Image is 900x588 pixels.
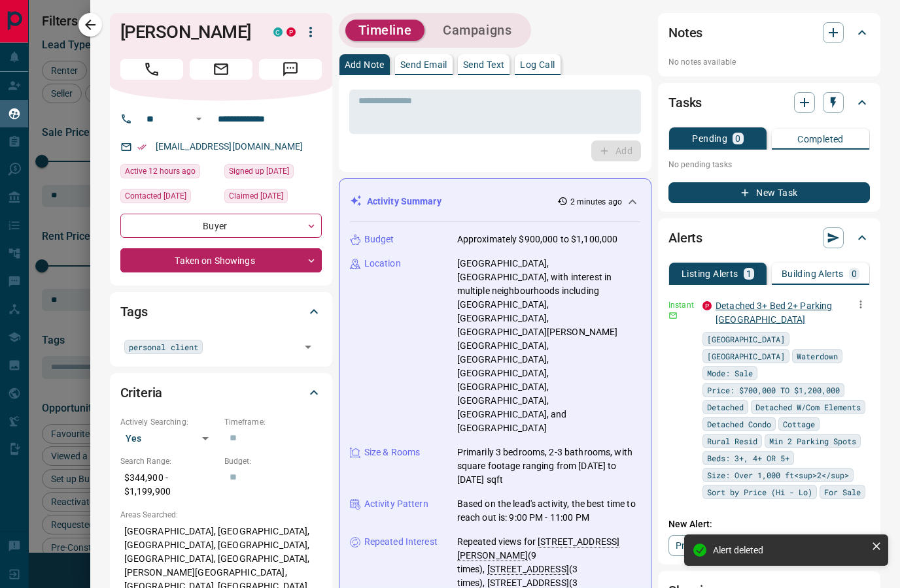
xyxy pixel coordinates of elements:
[769,434,856,448] span: Min 2 Parking Spots
[707,367,753,380] span: Mode: Sale
[430,20,525,41] button: Campaigns
[852,269,857,278] p: 0
[783,417,815,431] span: Cottage
[364,446,421,459] p: Size & Rooms
[668,22,702,43] h2: Notes
[120,214,322,238] div: Buyer
[668,155,870,174] p: No pending tasks
[457,233,618,246] p: Approximately $900,000 to $1,100,000
[457,446,640,487] p: Primarily 3 bedrooms, 2-3 bathrooms, with square footage ranging from [DATE] to [DATE] sqft
[350,189,640,214] div: Activity Summary2 minutes ago
[707,333,785,346] span: [GEOGRAPHIC_DATA]
[707,400,744,414] span: Detached
[364,497,428,511] p: Activity Pattern
[125,165,196,178] span: Active 12 hours ago
[191,111,207,127] button: Open
[120,189,218,207] div: Thu Jul 03 2025
[224,455,322,467] p: Budget:
[299,338,317,356] button: Open
[273,27,283,37] div: condos.ca
[345,20,425,41] button: Timeline
[345,60,385,69] p: Add Note
[707,384,840,397] span: Price: $700,000 TO $1,200,000
[137,142,147,152] svg: Email Verified
[120,59,183,80] span: Call
[120,377,322,408] div: Criteria
[120,467,218,502] p: $344,900 - $1,199,900
[259,59,322,80] span: Message
[229,165,289,178] span: Signed up [DATE]
[120,301,148,322] h2: Tags
[125,189,186,203] span: Contacted [DATE]
[713,545,866,555] div: Alert deleted
[120,428,218,449] div: Yes
[682,269,738,278] p: Listing Alerts
[824,485,861,498] span: For Sale
[668,92,702,113] h2: Tasks
[364,535,438,549] p: Repeated Interest
[707,451,789,465] span: Beds: 3+, 4+ OR 5+
[463,60,505,69] p: Send Text
[702,301,712,310] div: property.ca
[364,233,394,246] p: Budget
[229,189,283,203] span: Claimed [DATE]
[755,400,861,414] span: Detached W/Com Elements
[668,299,695,311] p: Instant
[692,134,727,143] p: Pending
[668,517,870,531] p: New Alert:
[120,248,322,272] div: Taken on Showings
[120,455,218,467] p: Search Range:
[668,227,702,248] h2: Alerts
[707,468,849,482] span: Size: Over 1,000 ft<sup>2</sup>
[782,269,844,278] p: Building Alerts
[286,27,296,37] div: property.ca
[224,189,322,207] div: Wed Jul 02 2025
[668,17,870,48] div: Notes
[668,535,736,556] a: Property
[120,416,218,428] p: Actively Searching:
[120,22,254,42] h1: [PERSON_NAME]
[367,195,441,208] p: Activity Summary
[120,509,322,521] p: Areas Searched:
[797,135,844,144] p: Completed
[735,134,740,143] p: 0
[190,59,252,80] span: Email
[707,434,757,448] span: Rural Resid
[224,164,322,182] div: Wed Jul 02 2025
[156,141,303,152] a: [EMAIL_ADDRESS][DOMAIN_NAME]
[668,222,870,253] div: Alerts
[520,60,555,69] p: Log Call
[797,350,838,363] span: Waterdown
[707,350,785,363] span: [GEOGRAPHIC_DATA]
[716,301,832,325] a: Detached 3+ Bed 2+ Parking [GEOGRAPHIC_DATA]
[120,164,218,182] div: Sun Sep 14 2025
[457,257,640,435] p: [GEOGRAPHIC_DATA], [GEOGRAPHIC_DATA], with interest in multiple neighbourhoods including [GEOGRAP...
[570,196,622,208] p: 2 minutes ago
[707,417,771,431] span: Detached Condo
[129,340,199,353] span: personal client
[364,257,401,270] p: Location
[746,269,752,278] p: 1
[457,497,640,525] p: Based on the lead's activity, the best time to reach out is: 9:00 PM - 11:00 PM
[120,296,322,327] div: Tags
[707,485,812,498] span: Sort by Price (Hi - Lo)
[120,382,163,403] h2: Criteria
[668,56,870,68] p: No notes available
[668,87,870,118] div: Tasks
[668,311,678,320] svg: Email
[668,182,870,203] button: New Task
[400,60,447,69] p: Send Email
[224,416,322,428] p: Timeframe:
